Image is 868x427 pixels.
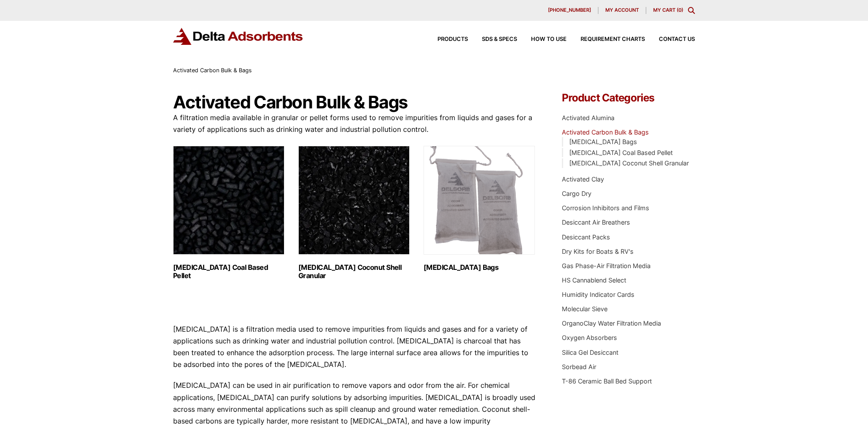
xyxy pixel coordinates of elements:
[605,8,639,13] span: My account
[598,7,646,14] a: My account
[645,37,695,42] a: Contact Us
[562,334,617,341] a: Oxygen Absorbers
[688,7,695,14] div: Toggle Modal Content
[562,93,695,103] h4: Product Categories
[437,37,468,42] span: Products
[562,204,649,212] a: Corrosion Inhibitors and Films
[298,146,410,255] img: Activated Carbon Coconut Shell Granular
[569,138,637,145] a: [MEDICAL_DATA] Bags
[567,37,645,42] a: Requirement Charts
[173,28,304,45] img: Delta Adsorbents
[653,7,683,13] a: My Cart (0)
[562,233,610,241] a: Desiccant Packs
[562,276,626,284] a: HS Cannablend Select
[562,219,630,226] a: Desiccant Air Breathers
[562,114,614,121] a: Activated Alumina
[562,190,591,197] a: Cargo Dry
[562,363,596,370] a: Sorbead Air
[569,149,673,156] a: [MEDICAL_DATA] Coal Based Pellet
[562,349,618,356] a: Silica Gel Desiccant
[173,67,252,74] span: Activated Carbon Bulk & Bags
[531,37,567,42] span: How to Use
[424,146,535,272] a: Visit product category Activated Carbon Bags
[581,37,645,42] span: Requirement Charts
[562,305,608,313] a: Molecular Sieve
[173,93,536,112] h1: Activated Carbon Bulk & Bags
[562,175,604,183] a: Activated Clay
[562,262,651,269] a: Gas Phase-Air Filtration Media
[173,112,536,135] p: A filtration media available in granular or pellet forms used to remove impurities from liquids a...
[482,37,517,42] span: SDS & SPECS
[173,323,536,371] p: [MEDICAL_DATA] is a filtration media used to remove impurities from liquids and gases and for a v...
[562,291,634,298] a: Humidity Indicator Cards
[562,248,634,255] a: Dry Kits for Boats & RV's
[541,7,598,14] a: [PHONE_NUMBER]
[298,146,410,280] a: Visit product category Activated Carbon Coconut Shell Granular
[548,8,591,13] span: [PHONE_NUMBER]
[424,263,535,272] h2: [MEDICAL_DATA] Bags
[562,128,649,136] a: Activated Carbon Bulk & Bags
[424,37,468,42] a: Products
[173,146,284,255] img: Activated Carbon Coal Based Pellet
[678,7,681,13] span: 0
[468,37,517,42] a: SDS & SPECS
[298,263,410,280] h2: [MEDICAL_DATA] Coconut Shell Granular
[562,319,661,327] a: OrganoClay Water Filtration Media
[517,37,567,42] a: How to Use
[173,146,284,280] a: Visit product category Activated Carbon Coal Based Pellet
[569,159,689,167] a: [MEDICAL_DATA] Coconut Shell Granular
[424,146,535,255] img: Activated Carbon Bags
[173,263,284,280] h2: [MEDICAL_DATA] Coal Based Pellet
[562,377,652,385] a: T-86 Ceramic Ball Bed Support
[659,37,695,42] span: Contact Us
